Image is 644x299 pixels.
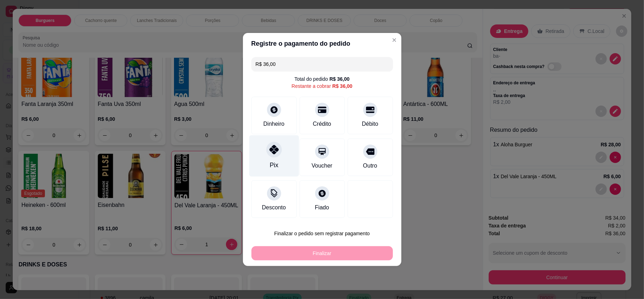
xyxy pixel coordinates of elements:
div: Voucher [312,162,332,170]
div: Dinheiro [263,120,285,128]
header: Registre o pagamento do pedido [243,33,401,54]
div: R$ 36,00 [332,83,353,90]
div: Crédito [313,120,331,128]
div: Fiado [315,203,329,212]
div: Outro [363,162,377,170]
div: Pix [269,160,278,170]
div: R$ 36,00 [330,75,350,83]
input: Ex.: hambúrguer de cordeiro [256,57,389,71]
button: Finalizar o pedido sem registrar pagamento [251,226,393,241]
div: Restante a cobrar [291,83,352,90]
div: Débito [362,120,378,128]
div: Total do pedido [295,75,350,83]
button: Close [389,34,400,46]
div: Desconto [262,203,286,212]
